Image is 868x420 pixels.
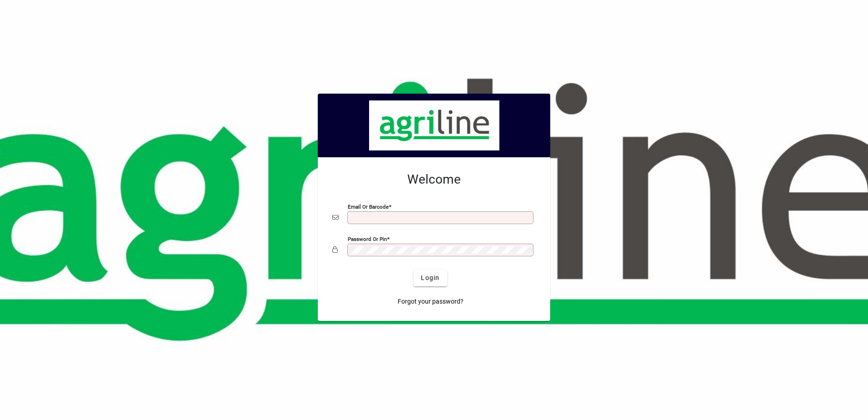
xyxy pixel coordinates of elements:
[414,270,447,286] button: Login
[332,172,536,187] h2: Welcome
[348,203,389,210] mat-label: Email or Barcode
[394,294,467,310] a: Forgot your password?
[421,273,439,283] span: Login
[348,235,387,242] mat-label: Password or Pin
[398,297,464,306] span: Forgot your password?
